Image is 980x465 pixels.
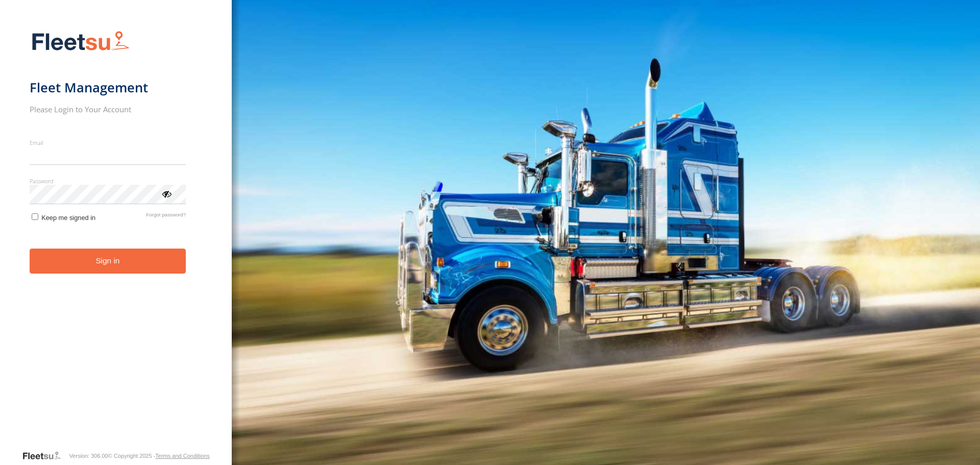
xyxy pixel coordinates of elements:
[30,29,132,55] img: Fleetsu
[30,104,186,114] h2: Please Login to Your Account
[30,79,186,96] h1: Fleet Management
[22,451,69,461] a: Visit our Website
[30,25,203,450] form: main
[32,213,38,220] input: Keep me signed in
[146,212,186,222] a: Forgot password?
[108,453,210,459] div: © Copyright 2025 -
[30,249,186,274] button: Sign in
[69,453,108,459] div: Version: 306.00
[155,453,209,459] a: Terms and Conditions
[30,139,186,146] label: Email
[161,188,171,199] div: ViewPassword
[41,214,95,222] span: Keep me signed in
[30,177,186,185] label: Password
